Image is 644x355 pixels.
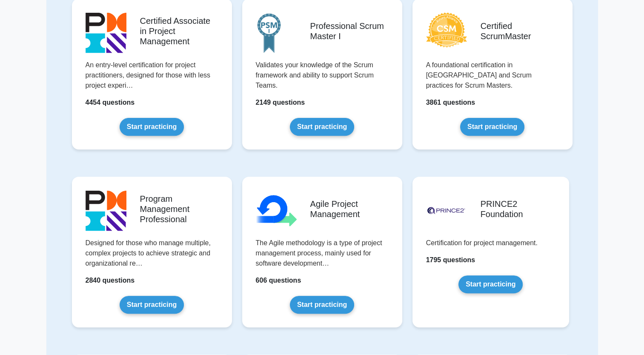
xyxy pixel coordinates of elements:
[460,118,524,136] a: Start practicing
[290,296,354,314] a: Start practicing
[290,118,354,136] a: Start practicing
[458,275,523,293] a: Start practicing
[120,296,184,314] a: Start practicing
[120,118,184,136] a: Start practicing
